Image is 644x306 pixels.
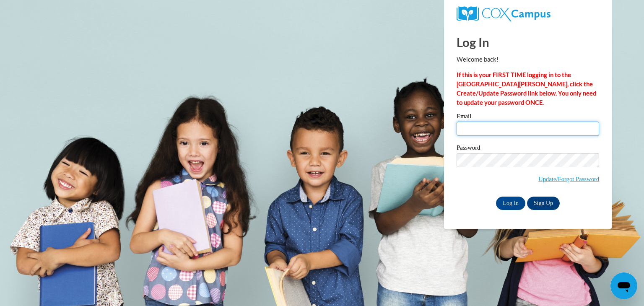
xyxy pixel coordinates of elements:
h1: Log In [457,34,599,51]
label: Password [457,145,599,153]
p: Welcome back! [457,55,599,64]
img: COX Campus [457,6,551,21]
a: Update/Forgot Password [538,176,599,182]
label: Email [457,113,599,122]
strong: If this is your FIRST TIME logging in to the [GEOGRAPHIC_DATA][PERSON_NAME], click the Create/Upd... [457,71,596,106]
iframe: Button to launch messaging window [610,272,637,299]
a: COX Campus [457,6,599,21]
a: Sign Up [527,197,560,210]
input: Log In [496,197,525,210]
